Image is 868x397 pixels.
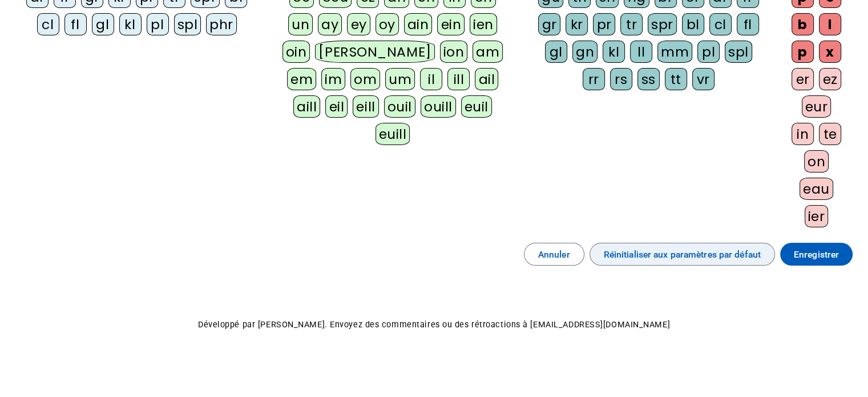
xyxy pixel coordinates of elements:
div: fl [64,13,87,35]
div: te [819,123,841,145]
div: ouill [421,95,456,118]
div: cl [709,13,732,35]
div: pl [147,13,169,35]
div: il [420,68,442,90]
div: gl [545,41,567,63]
span: Enregistrer [794,247,839,262]
div: in [792,123,814,145]
span: Annuler [538,247,570,262]
button: Annuler [524,243,584,266]
div: kl [603,41,625,63]
div: ss [637,68,660,90]
div: um [385,68,415,90]
div: ain [404,13,433,35]
div: euill [376,123,410,145]
div: ier [805,205,829,227]
div: un [288,13,313,35]
div: rr [583,68,605,90]
div: ein [437,13,465,35]
div: ill [447,68,470,90]
div: er [792,68,814,90]
div: am [473,41,503,63]
div: tr [620,13,643,35]
div: em [287,68,316,90]
div: im [321,68,345,90]
div: pl [697,41,720,63]
div: fl [737,13,759,35]
div: spl [174,13,201,35]
div: oy [376,13,399,35]
div: kr [566,13,588,35]
div: ion [440,41,468,63]
button: Enregistrer [780,243,853,266]
div: rs [610,68,632,90]
div: eil [325,95,348,118]
div: mm [657,41,692,63]
div: b [792,13,814,35]
div: gn [572,41,597,63]
div: on [804,150,829,173]
div: ail [475,68,498,90]
div: phr [206,13,237,35]
div: [PERSON_NAME] [315,41,434,63]
div: ien [470,13,497,35]
div: eur [802,95,831,118]
div: tt [665,68,687,90]
button: Réinitialiser aux paramètres par défaut [590,243,775,266]
div: ey [347,13,370,35]
div: oin [282,41,310,63]
div: l [819,13,841,35]
div: ouil [384,95,415,118]
div: gl [92,13,114,35]
div: kl [119,13,142,35]
div: ay [318,13,342,35]
div: pr [593,13,615,35]
div: spr [648,13,677,35]
div: euil [461,95,492,118]
div: cl [37,13,59,35]
div: om [350,68,380,90]
div: ez [819,68,841,90]
div: vr [692,68,714,90]
div: aill [293,95,320,118]
p: Développé par [PERSON_NAME]. Envoyez des commentaires ou des rétroactions à [EMAIL_ADDRESS][DOMAI... [10,317,858,332]
div: bl [682,13,704,35]
div: ll [630,41,652,63]
div: eau [800,178,833,200]
div: p [792,41,814,63]
div: spl [725,41,752,63]
div: eill [353,95,378,118]
div: gr [538,13,560,35]
div: x [819,41,841,63]
span: Réinitialiser aux paramètres par défaut [604,247,761,262]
